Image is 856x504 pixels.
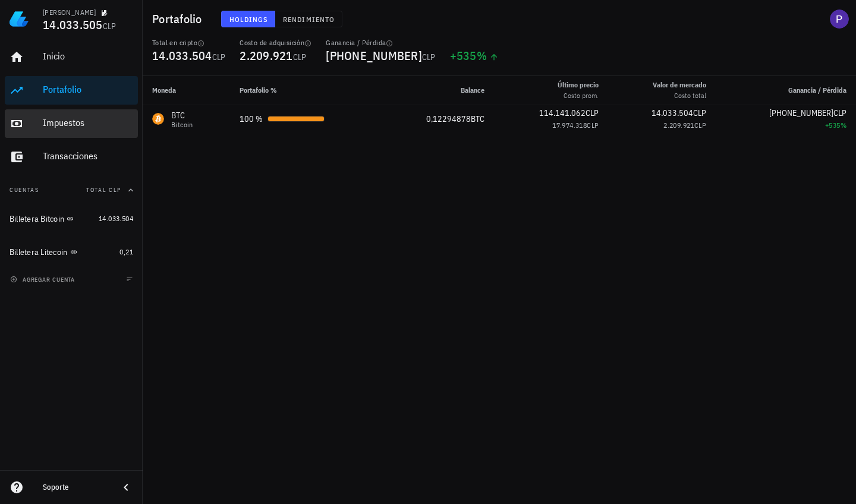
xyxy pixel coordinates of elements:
[5,238,138,266] a: Billetera Litecoin 0,21
[43,483,109,492] div: Soporte
[5,176,138,204] button: CuentasTotal CLP
[422,52,436,62] span: CLP
[326,48,422,64] span: [PHONE_NUMBER]
[539,108,586,118] span: 114.141.062
[769,108,833,118] span: [PHONE_NUMBER]
[171,121,193,128] div: Bitcoin
[43,84,133,95] div: Portafolio
[152,86,176,94] span: Moneda
[833,108,846,118] span: CLP
[86,186,121,194] span: Total CLP
[229,15,268,24] span: Holdings
[450,50,499,62] div: +535
[382,76,494,105] th: Balance: Sin ordenar. Pulse para ordenar de forma ascendente.
[5,76,138,105] a: Portafolio
[143,76,230,105] th: Moneda
[716,76,856,105] th: Ganancia / Pérdida: Sin ordenar. Pulse para ordenar de forma ascendente.
[586,108,599,118] span: CLP
[103,21,117,31] span: CLP
[293,52,307,62] span: CLP
[587,121,599,130] span: CLP
[12,276,75,283] span: agregar cuenta
[477,48,487,64] span: %
[725,119,846,131] div: +535
[693,108,706,118] span: CLP
[558,80,599,90] div: Último precio
[5,143,138,171] a: Transacciones
[240,86,277,94] span: Portafolio %
[43,17,103,33] span: 14.033.505
[43,51,133,62] div: Inicio
[426,114,471,124] span: 0,12294878
[275,11,342,27] button: Rendimiento
[43,117,133,128] div: Impuestos
[663,121,694,130] span: 2.209.921
[221,11,276,27] button: Holdings
[99,214,133,223] span: 14.033.504
[152,10,207,29] h1: Portafolio
[830,10,849,29] div: avatar
[552,121,587,130] span: 17.974.318
[558,90,599,101] div: Costo prom.
[10,214,64,224] div: Billetera Bitcoin
[240,38,311,48] div: Costo de adquisición
[10,247,68,257] div: Billetera Litecoin
[652,108,693,118] span: 14.033.504
[788,86,846,94] span: Ganancia / Pérdida
[152,48,212,64] span: 14.033.504
[282,15,335,24] span: Rendimiento
[212,52,226,62] span: CLP
[152,113,164,125] div: BTC-icon
[471,114,484,124] span: BTC
[230,76,382,105] th: Portafolio %: Sin ordenar. Pulse para ordenar de forma ascendente.
[10,10,29,29] img: LedgiFi
[5,43,138,71] a: Inicio
[653,90,706,101] div: Costo total
[43,150,133,162] div: Transacciones
[43,8,96,17] div: [PERSON_NAME]
[461,86,484,94] span: Balance
[240,48,292,64] span: 2.209.921
[119,247,133,256] span: 0,21
[5,204,138,233] a: Billetera Bitcoin 14.033.504
[841,121,846,130] span: %
[653,80,706,90] div: Valor de mercado
[7,273,80,285] button: agregar cuenta
[171,109,193,121] div: BTC
[326,38,435,48] div: Ganancia / Pérdida
[694,121,706,130] span: CLP
[240,113,263,125] div: 100 %
[152,38,225,48] div: Total en cripto
[5,109,138,138] a: Impuestos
